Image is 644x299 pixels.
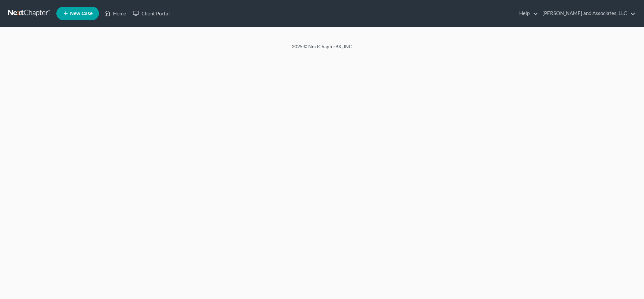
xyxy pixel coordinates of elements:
[101,7,129,19] a: Home
[129,7,173,19] a: Client Portal
[56,7,99,20] new-legal-case-button: New Case
[516,7,538,19] a: Help
[539,7,636,19] a: [PERSON_NAME] and Associates, LLC
[131,43,513,55] div: 2025 © NextChapterBK, INC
